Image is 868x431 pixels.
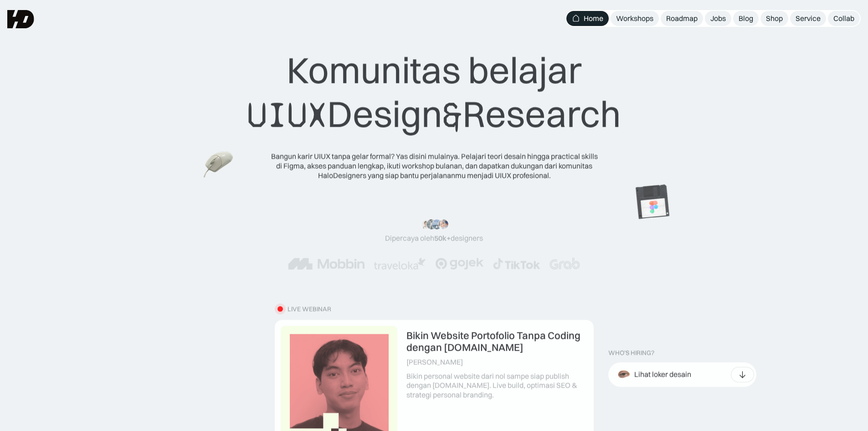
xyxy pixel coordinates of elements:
[733,11,759,26] a: Blog
[796,14,821,23] div: Service
[790,11,826,26] a: Service
[247,48,621,137] div: Komunitas belajar Design Research
[661,11,703,26] a: Roadmap
[434,234,451,243] span: 50k+
[385,234,483,243] div: Dipercaya oleh designers
[270,151,598,180] div: Bangun karir UIUX tanpa gelar formal? Yas disini mulainya. Pelajari teori desain hingga practical...
[739,14,753,23] div: Blog
[710,14,726,23] div: Jobs
[760,11,788,26] a: Shop
[666,14,698,23] div: Roadmap
[634,370,691,379] div: Lihat loker desain
[247,93,327,137] span: UIUX
[705,11,731,26] a: Jobs
[766,14,783,23] div: Shop
[584,14,603,23] div: Home
[566,11,609,26] a: Home
[288,305,331,313] div: LIVE WEBINAR
[833,14,854,23] div: Collab
[616,14,653,23] div: Workshops
[828,11,860,26] a: Collab
[611,11,659,26] a: Workshops
[442,93,462,137] span: &
[608,349,654,357] div: WHO’S HIRING?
